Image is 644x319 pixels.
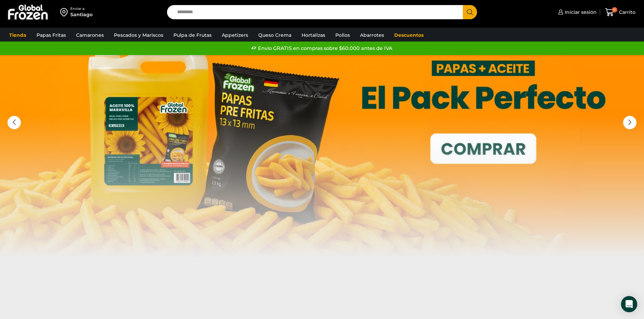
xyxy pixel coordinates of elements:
img: address-field-icon.svg [60,6,70,18]
a: Pescados y Mariscos [111,29,167,42]
a: Appetizers [218,29,252,42]
span: Iniciar sesión [563,9,597,16]
a: Abarrotes [357,29,387,42]
a: Tienda [6,29,30,42]
div: Next slide [623,116,637,129]
a: Camarones [73,29,107,42]
span: Carrito [617,9,636,16]
div: Previous slide [7,116,21,129]
a: 0 Carrito [603,4,637,20]
div: Enviar a [70,6,93,11]
div: Santiago [70,11,93,18]
a: Queso Crema [255,29,295,42]
button: Search button [463,5,477,19]
a: Descuentos [391,29,427,42]
a: Papas Fritas [33,29,69,42]
div: Open Intercom Messenger [621,296,637,312]
a: Pollos [332,29,353,42]
span: 0 [612,7,617,12]
a: Hortalizas [298,29,329,42]
a: Iniciar sesión [556,5,597,19]
a: Pulpa de Frutas [170,29,215,42]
